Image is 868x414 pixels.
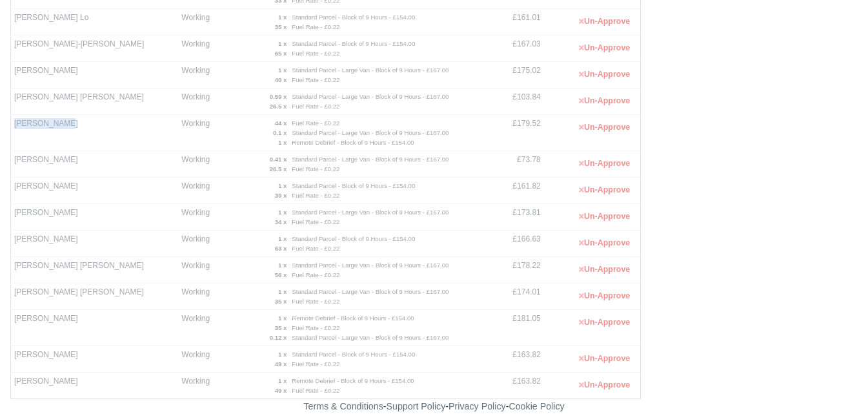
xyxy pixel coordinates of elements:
[572,12,637,31] button: Un-Approve
[572,234,637,253] button: Un-Approve
[572,287,637,305] button: Un-Approve
[292,298,339,305] small: Fuel Rate - £0.22
[483,284,544,310] td: £174.01
[292,360,339,367] small: Fuel Rate - £0.22
[278,235,287,242] strong: 1 x
[292,103,339,110] small: Fuel Rate - £0.22
[387,401,446,411] a: Support Policy
[483,151,544,178] td: £73.78
[278,182,287,189] strong: 1 x
[803,352,868,414] iframe: Chat Widget
[275,387,287,394] strong: 49 x
[278,262,287,269] strong: 1 x
[270,103,287,110] strong: 26.5 x
[270,334,287,341] strong: 0.12 x
[11,346,179,373] td: [PERSON_NAME]
[11,284,179,310] td: [PERSON_NAME] [PERSON_NAME]
[292,182,415,189] small: Standard Parcel - Block of 9 Hours - £154.00
[11,9,179,36] td: [PERSON_NAME] Lo
[292,67,449,74] small: Standard Parcel - Large Van - Block of 9 Hours - £167.00
[278,40,287,47] strong: 1 x
[483,36,544,62] td: £167.03
[11,36,179,62] td: [PERSON_NAME]-[PERSON_NAME]
[278,351,287,358] strong: 1 x
[270,156,287,163] strong: 0.41 x
[178,88,221,115] td: Working
[11,231,179,257] td: [PERSON_NAME]
[483,115,544,151] td: £179.52
[292,324,339,331] small: Fuel Rate - £0.22
[292,76,339,83] small: Fuel Rate - £0.22
[11,373,179,399] td: [PERSON_NAME]
[572,260,637,279] button: Un-Approve
[178,115,221,151] td: Working
[11,151,179,178] td: [PERSON_NAME]
[509,401,564,411] a: Cookie Policy
[178,346,221,373] td: Working
[483,310,544,346] td: £181.05
[572,118,637,137] button: Un-Approve
[275,298,287,305] strong: 35 x
[572,92,637,110] button: Un-Approve
[572,181,637,200] button: Un-Approve
[292,192,339,199] small: Fuel Rate - £0.22
[275,76,287,83] strong: 40 x
[292,129,449,136] small: Standard Parcel - Large Van - Block of 9 Hours - £167.00
[483,204,544,231] td: £173.81
[178,231,221,257] td: Working
[178,9,221,36] td: Working
[275,23,287,30] strong: 35 x
[278,67,287,74] strong: 1 x
[292,235,415,242] small: Standard Parcel - Block of 9 Hours - £154.00
[449,401,506,411] a: Privacy Policy
[483,346,544,373] td: £163.82
[292,40,415,47] small: Standard Parcel - Block of 9 Hours - £154.00
[292,288,449,295] small: Standard Parcel - Large Van - Block of 9 Hours - £167.00
[572,65,637,84] button: Un-Approve
[178,373,221,399] td: Working
[303,401,383,411] a: Terms & Conditions
[572,376,637,395] button: Un-Approve
[275,360,287,367] strong: 49 x
[292,262,449,269] small: Standard Parcel - Large Van - Block of 9 Hours - £167.00
[178,204,221,231] td: Working
[275,192,287,199] strong: 39 x
[292,14,415,21] small: Standard Parcel - Block of 9 Hours - £154.00
[278,377,287,384] strong: 1 x
[278,315,287,322] strong: 1 x
[292,50,339,57] small: Fuel Rate - £0.22
[292,209,449,216] small: Standard Parcel - Large Van - Block of 9 Hours - £167.00
[11,257,179,284] td: [PERSON_NAME] [PERSON_NAME]
[11,88,179,115] td: [PERSON_NAME] [PERSON_NAME]
[278,139,287,146] strong: 1 x
[483,9,544,36] td: £161.01
[483,373,544,399] td: £163.82
[178,36,221,62] td: Working
[292,156,449,163] small: Standard Parcel - Large Van - Block of 9 Hours - £167.00
[572,349,637,368] button: Un-Approve
[292,351,415,358] small: Standard Parcel - Block of 9 Hours - £154.00
[275,218,287,225] strong: 34 x
[66,399,802,414] div: - - -
[483,88,544,115] td: £103.84
[483,231,544,257] td: £166.63
[275,324,287,331] strong: 35 x
[292,165,339,172] small: Fuel Rate - £0.22
[572,313,637,332] button: Un-Approve
[292,23,339,30] small: Fuel Rate - £0.22
[292,218,339,225] small: Fuel Rate - £0.22
[275,119,287,127] strong: 44 x
[483,257,544,284] td: £178.22
[292,377,414,384] small: Remote Debrief - Block of 9 Hours - £154.00
[11,204,179,231] td: [PERSON_NAME]
[572,207,637,226] button: Un-Approve
[292,93,449,100] small: Standard Parcel - Large Van - Block of 9 Hours - £167.00
[572,39,637,57] button: Un-Approve
[483,62,544,88] td: £175.02
[178,257,221,284] td: Working
[275,271,287,278] strong: 56 x
[292,271,339,278] small: Fuel Rate - £0.22
[572,154,637,173] button: Un-Approve
[278,14,287,21] strong: 1 x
